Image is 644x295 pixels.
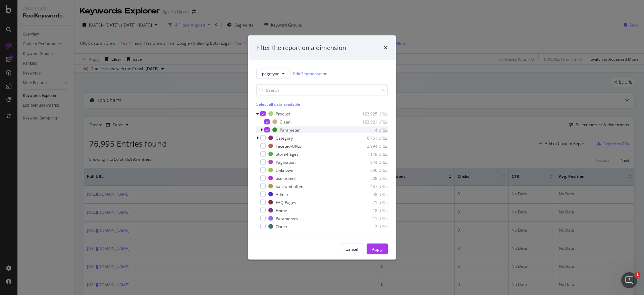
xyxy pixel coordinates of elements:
[355,199,388,205] div: 21 URLs
[355,143,388,149] div: 2,994 URLs
[355,207,388,213] div: 18 URLs
[276,167,293,173] div: Unknown
[355,167,388,173] div: 636 URLs
[355,151,388,157] div: 1,149 URLs
[355,183,388,189] div: 437 URLs
[276,111,290,116] div: Product
[280,127,300,133] div: Parameter
[276,175,297,181] div: usc-brands
[355,111,388,116] div: 123,925 URLs
[372,246,382,252] div: Apply
[355,175,388,181] div: 538 URLs
[340,244,364,254] button: Cancel
[256,68,290,79] button: pagetype
[355,159,388,165] div: 944 URLs
[635,272,640,278] span: 1
[276,224,287,229] div: Outlet
[276,215,298,221] div: Parameters
[280,119,290,125] div: Clean
[621,272,637,288] iframe: Intercom live chat
[293,70,327,77] a: Edit Segmentation
[276,183,305,189] div: Sale-and-offers
[345,246,358,252] div: Cancel
[276,207,287,213] div: Home
[355,215,388,221] div: 11 URLs
[355,191,388,197] div: 48 URLs
[276,159,296,165] div: Pagination
[276,199,296,205] div: FAQ-Pages
[355,135,388,141] div: 6,751 URLs
[367,244,388,254] button: Apply
[276,151,299,157] div: Store-Pages
[355,119,388,125] div: 123,921 URLs
[262,70,279,76] span: pagetype
[355,224,388,229] div: 2 URLs
[276,135,293,141] div: Category
[384,43,388,52] div: times
[256,43,346,52] div: Filter the report on a dimension
[256,84,388,96] input: Search
[256,101,388,107] div: Select all data available
[248,35,396,260] div: modal
[276,191,288,197] div: Admin
[276,143,301,149] div: Faceted-URLs
[355,127,388,133] div: 4 URLs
